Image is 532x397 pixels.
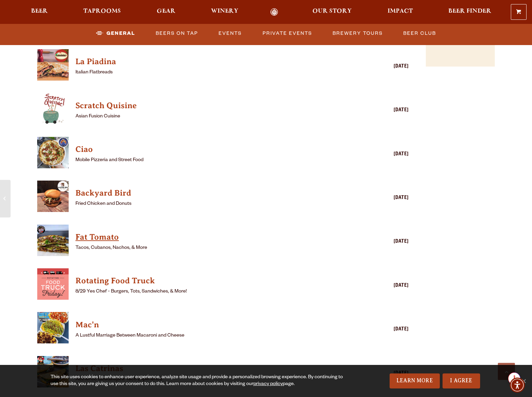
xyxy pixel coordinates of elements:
[390,373,440,388] a: Learn More
[93,26,138,41] a: General
[75,332,351,340] p: A Lustful Marriage Between Macaroni and Cheese
[37,356,69,391] a: View Las Catrinas details (opens in a new window)
[443,373,480,388] a: I Agree
[75,200,351,208] p: Fried Chicken and Donuts
[83,9,121,14] span: Taprooms
[37,181,69,212] img: thumbnail food truck
[37,93,69,124] img: thumbnail food truck
[444,8,496,16] a: Beer Finder
[37,225,69,260] a: View Fat Tomato details (opens in a new window)
[75,55,351,69] a: View La Piadina details (opens in a new window)
[75,100,351,111] h4: Scratch Quisine
[510,378,525,393] div: Accessibility Menu
[261,8,287,16] a: Odell Home
[152,8,180,16] a: Gear
[216,26,244,41] a: Events
[75,362,351,375] a: View Las Catrinas details (opens in a new window)
[75,274,351,288] a: View Rotating Food Truck details (opens in a new window)
[75,56,351,67] h4: La Piadina
[75,69,351,77] p: Italian Flatbreads
[37,225,69,256] img: thumbnail food truck
[75,363,351,374] h4: Las Catrinas
[27,8,52,16] a: Beer
[498,363,515,380] a: Scroll to top
[37,268,69,300] img: thumbnail food truck
[207,8,243,16] a: Winery
[354,107,409,115] div: [DATE]
[37,312,69,343] img: thumbnail food truck
[308,8,356,16] a: Our Story
[75,288,351,296] p: 8/29 Yes Chef - Burgers, Tots, Sandwiches, & More!
[75,156,351,165] p: Mobile Pizzeria and Street Food
[51,374,349,388] div: This site uses cookies to enhance user experience, analyze site usage and provide a personalized ...
[75,318,351,332] a: View Mac'n details (opens in a new window)
[75,188,351,199] h4: Backyard Bird
[75,230,351,244] a: View Fat Tomato details (opens in a new window)
[75,320,351,330] h4: Mac'n
[75,275,351,286] h4: Rotating Food Truck
[312,9,352,14] span: Our Story
[354,63,409,71] div: [DATE]
[31,9,48,14] span: Beer
[153,26,201,41] a: Beers on Tap
[75,186,351,200] a: View Backyard Bird details (opens in a new window)
[37,181,69,216] a: View Backyard Bird details (opens in a new window)
[75,244,351,252] p: Tacos, Cubanos, Nachos, & More
[354,326,409,334] div: [DATE]
[37,356,69,387] img: thumbnail food truck
[253,382,283,387] a: privacy policy
[354,151,409,159] div: [DATE]
[79,8,125,16] a: Taprooms
[37,49,69,81] img: thumbnail food truck
[157,9,176,14] span: Gear
[75,143,351,156] a: View Ciao details (opens in a new window)
[37,93,69,128] a: View Scratch Quisine details (opens in a new window)
[330,26,386,41] a: Brewery Tours
[75,232,351,243] h4: Fat Tomato
[211,9,238,14] span: Winery
[354,194,409,202] div: [DATE]
[260,26,315,41] a: Private Events
[354,282,409,290] div: [DATE]
[401,26,439,41] a: Beer Club
[388,9,413,14] span: Impact
[37,137,69,172] a: View Ciao details (opens in a new window)
[75,99,351,113] a: View Scratch Quisine details (opens in a new window)
[75,113,351,121] p: Asian Fusion Cuisine
[37,137,69,168] img: thumbnail food truck
[75,144,351,155] h4: Ciao
[37,49,69,84] a: View La Piadina details (opens in a new window)
[37,268,69,303] a: View Rotating Food Truck details (opens in a new window)
[383,8,417,16] a: Impact
[37,312,69,347] a: View Mac'n details (opens in a new window)
[354,238,409,246] div: [DATE]
[448,9,491,14] span: Beer Finder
